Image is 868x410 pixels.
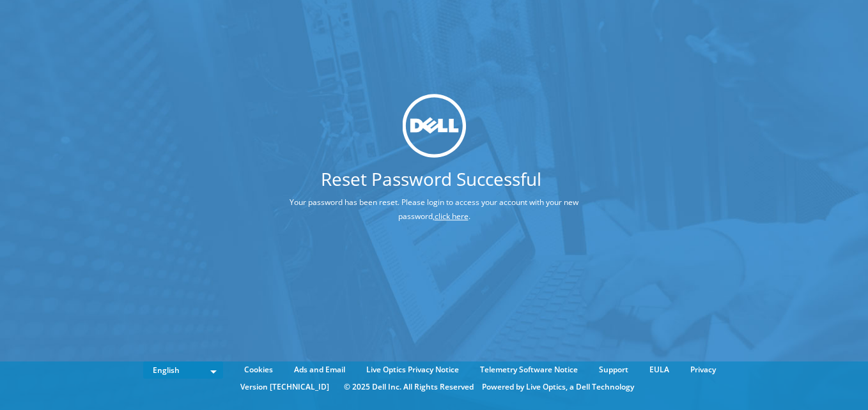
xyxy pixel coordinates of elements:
[234,380,336,394] li: Version [TECHNICAL_ID]
[640,363,679,377] a: EULA
[337,380,480,394] li: © 2025 Dell Inc. All Rights Reserved
[284,363,355,377] a: Ads and Email
[482,380,634,394] li: Powered by Live Optics, a Dell Technology
[235,363,283,377] a: Cookies
[402,94,466,158] img: dell_svg_logo.svg
[357,363,469,377] a: Live Optics Privacy Notice
[217,195,651,224] p: Your password has been reset. Please login to access your account with your new password, .
[470,363,587,377] a: Telemetry Software Notice
[589,363,638,377] a: Support
[681,363,725,377] a: Privacy
[217,170,645,188] h1: Reset Password Successful
[435,211,469,222] a: click here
